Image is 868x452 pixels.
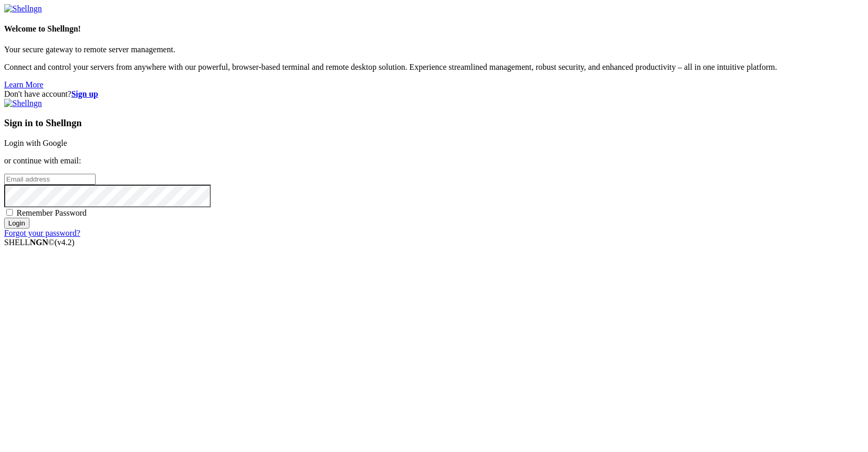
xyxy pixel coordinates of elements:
input: Remember Password [6,209,13,216]
img: Shellngn [4,99,42,108]
div: Don't have account? [4,89,864,99]
input: Email address [4,174,96,185]
a: Login with Google [4,139,67,147]
h4: Welcome to Shellngn! [4,24,864,34]
p: or continue with email: [4,156,864,165]
a: Sign up [71,89,98,98]
p: Connect and control your servers from anywhere with our powerful, browser-based terminal and remo... [4,63,864,72]
a: Forgot your password? [4,229,80,237]
img: Shellngn [4,4,42,13]
b: NGN [30,238,49,247]
span: Remember Password [17,208,87,217]
a: Learn More [4,80,43,89]
p: Your secure gateway to remote server management. [4,45,864,54]
span: 4.2.0 [55,238,75,247]
h3: Sign in to Shellngn [4,117,864,129]
input: Login [4,218,29,229]
span: SHELL © [4,238,74,247]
